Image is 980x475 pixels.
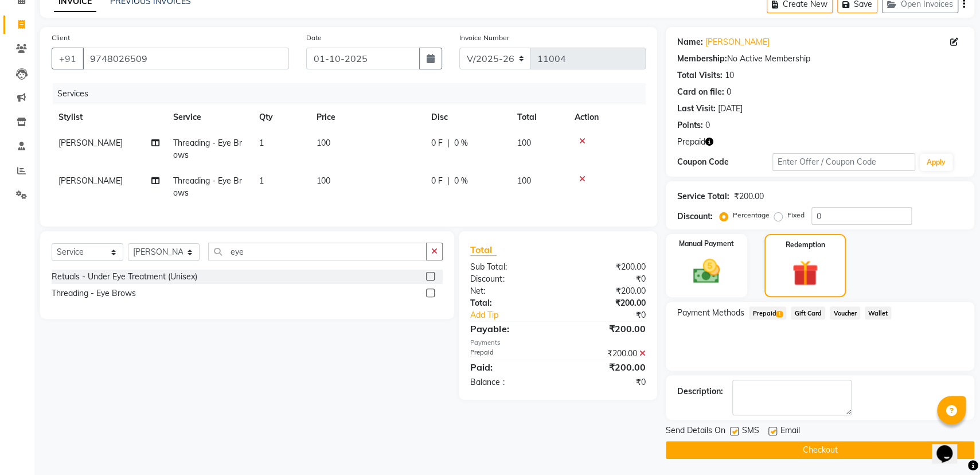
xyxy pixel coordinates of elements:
span: Total [470,244,497,256]
label: Date [306,33,322,43]
span: 0 F [431,137,443,149]
label: Fixed [787,210,805,220]
div: Total: [462,297,558,309]
button: +91 [52,48,84,69]
div: 0 [727,86,731,98]
iframe: chat widget [932,429,969,464]
th: Service [166,104,252,130]
div: Prepaid [462,348,558,360]
div: Last Visit: [677,103,716,115]
div: Points: [677,119,703,131]
input: Search or Scan [208,243,427,260]
div: ₹0 [574,309,654,321]
span: | [447,175,450,187]
div: Threading - Eye Brows [52,287,136,299]
div: Total Visits: [677,69,723,81]
div: ₹200.00 [558,297,654,309]
div: No Active Membership [677,53,963,65]
div: ₹200.00 [558,360,654,374]
span: Prepaid [677,136,705,148]
th: Action [568,104,646,130]
div: Net: [462,285,558,297]
div: ₹0 [558,273,654,285]
span: 100 [317,176,330,186]
input: Search by Name/Mobile/Email/Code [83,48,289,69]
span: Threading - Eye Brows [173,138,242,160]
div: Name: [677,36,703,48]
span: Payment Methods [677,307,744,319]
div: Discount: [462,273,558,285]
div: Paid: [462,360,558,374]
label: Percentage [733,210,770,220]
div: ₹200.00 [558,261,654,273]
div: Sub Total: [462,261,558,273]
span: Voucher [830,306,860,320]
div: ₹200.00 [734,190,764,203]
div: Payable: [462,322,558,336]
th: Stylist [52,104,166,130]
img: _gift.svg [784,257,826,289]
span: 0 % [454,175,468,187]
label: Redemption [785,240,825,250]
th: Total [510,104,568,130]
div: Retuals - Under Eye Treatment (Unisex) [52,271,197,283]
a: [PERSON_NAME] [705,36,770,48]
span: [PERSON_NAME] [58,138,123,148]
span: SMS [742,425,759,439]
span: Send Details On [666,425,725,439]
div: Discount: [677,211,713,223]
span: Threading - Eye Brows [173,176,242,198]
a: Add Tip [462,309,574,321]
div: Balance : [462,376,558,388]
div: 10 [725,69,734,81]
img: _cash.svg [685,256,728,287]
span: 1 [259,138,264,148]
label: Manual Payment [679,239,734,249]
div: ₹200.00 [558,285,654,297]
div: Card on file: [677,86,724,98]
div: Coupon Code [677,156,772,168]
div: Services [53,83,654,104]
div: Service Total: [677,190,729,203]
span: Email [780,425,800,439]
span: 0 % [454,137,468,149]
span: Prepaid [749,306,786,320]
span: 100 [517,138,531,148]
div: [DATE] [718,103,743,115]
span: Gift Card [791,306,825,320]
th: Qty [252,104,310,130]
th: Disc [424,104,510,130]
th: Price [310,104,424,130]
div: ₹0 [558,376,654,388]
div: Payments [470,338,646,348]
div: Description: [677,386,723,398]
button: Checkout [666,441,974,459]
div: ₹200.00 [558,322,654,336]
span: 100 [317,138,330,148]
label: Invoice Number [459,33,509,43]
span: 0 F [431,175,443,187]
span: 1 [776,311,782,318]
span: | [447,137,450,149]
span: [PERSON_NAME] [58,176,123,186]
input: Enter Offer / Coupon Code [772,153,915,171]
span: Wallet [865,306,892,320]
span: 1 [259,176,264,186]
div: 0 [705,119,710,131]
label: Client [52,33,70,43]
button: Apply [920,154,952,171]
div: Membership: [677,53,727,65]
div: ₹200.00 [558,348,654,360]
span: 100 [517,176,531,186]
